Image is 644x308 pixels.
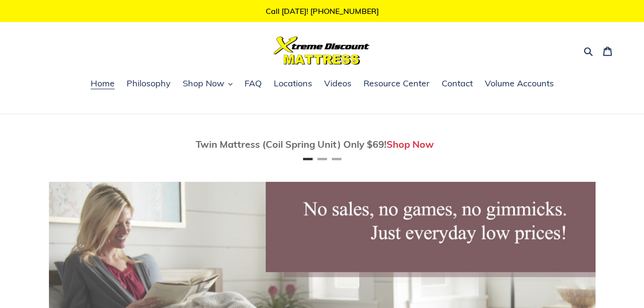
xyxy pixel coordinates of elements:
span: Volume Accounts [485,78,554,89]
a: Resource Center [359,77,434,91]
a: Locations [269,77,317,91]
span: Shop Now [183,78,224,89]
span: Home [91,78,115,89]
a: Contact [437,77,478,91]
a: FAQ [240,77,267,91]
a: Shop Now [386,138,434,150]
button: Page 3 [332,158,341,160]
button: Page 2 [317,158,327,160]
span: Twin Mattress (Coil Spring Unit) Only $69! [196,138,386,150]
img: Xtreme Discount Mattress [274,36,370,65]
span: Locations [274,78,312,89]
span: Videos [324,78,351,89]
a: Videos [319,77,356,91]
button: Page 1 [303,158,313,160]
span: FAQ [245,78,262,89]
a: Volume Accounts [480,77,559,91]
a: Philosophy [122,77,176,91]
span: Philosophy [127,78,171,89]
button: Shop Now [178,77,237,91]
a: Home [86,77,119,91]
span: Resource Center [363,78,430,89]
span: Contact [442,78,473,89]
